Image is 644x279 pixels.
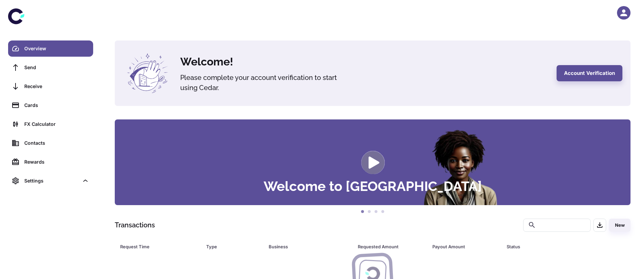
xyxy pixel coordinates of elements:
a: Send [8,59,93,76]
span: Requested Amount [358,242,424,251]
h4: Welcome! [180,54,548,70]
button: 3 [373,208,379,215]
h5: Please complete your account verification to start using Cedar. [180,73,349,93]
div: Rewards [24,158,89,166]
a: Overview [8,40,93,57]
a: Contacts [8,135,93,151]
div: Status [507,242,594,251]
div: Send [24,64,89,71]
button: 1 [359,208,366,215]
span: Type [206,242,261,251]
button: 2 [366,208,373,215]
div: Type [206,242,252,251]
div: Contacts [24,139,89,147]
div: FX Calculator [24,120,89,128]
a: Rewards [8,154,93,170]
div: Receive [24,83,89,90]
div: Requested Amount [358,242,415,251]
div: Cards [24,102,89,109]
a: Cards [8,97,93,113]
span: Payout Amount [432,242,499,251]
div: Overview [24,45,89,52]
div: Settings [24,177,79,185]
button: Account Verification [557,65,622,81]
h3: Welcome to [GEOGRAPHIC_DATA] [264,179,482,193]
button: 4 [379,208,386,215]
span: Status [507,242,602,251]
button: New [609,219,630,232]
span: Request Time [120,242,198,251]
a: Receive [8,78,93,94]
div: Request Time [120,242,189,251]
a: FX Calculator [8,116,93,132]
div: Settings [8,173,93,189]
div: Payout Amount [432,242,490,251]
h1: Transactions [115,220,155,230]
